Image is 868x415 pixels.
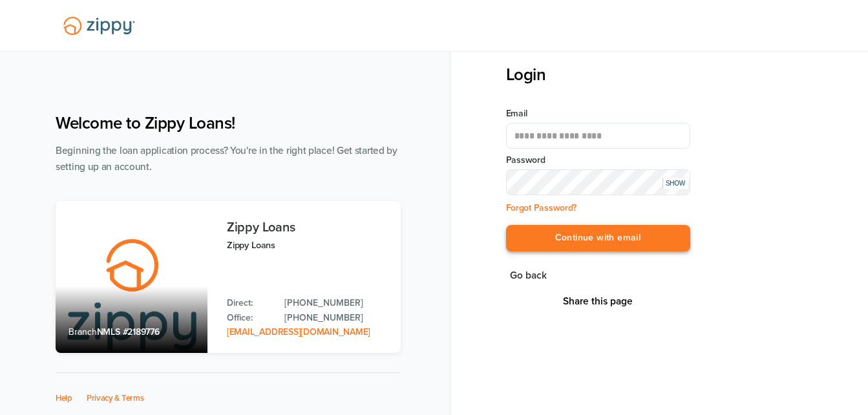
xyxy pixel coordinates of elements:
[56,145,397,173] span: Beginning the loan application process? You're in the right place! Get started by setting up an a...
[662,178,688,189] div: SHOW
[69,326,97,337] span: Branch
[87,393,144,403] a: Privacy & Terms
[506,267,551,284] button: Go back
[227,326,370,337] a: Email Address: zippyguide@zippymh.com
[227,220,388,235] h3: Zippy Loans
[56,393,72,403] a: Help
[506,202,577,213] a: Forgot Password?
[227,238,388,253] p: Zippy Loans
[506,169,690,195] input: Input Password
[559,295,637,308] button: Share This Page
[506,123,690,149] input: Email Address
[506,65,690,85] h3: Login
[227,296,271,310] p: Direct:
[97,326,160,337] span: NMLS #2189776
[284,296,388,310] a: Direct Phone: 512-975-2947
[284,311,388,325] a: Office Phone: 512-975-2947
[506,154,690,167] label: Password
[506,225,690,251] button: Continue with email
[56,113,401,133] h1: Welcome to Zippy Loans!
[56,11,143,41] img: Lender Logo
[227,311,271,325] p: Office:
[506,107,690,120] label: Email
